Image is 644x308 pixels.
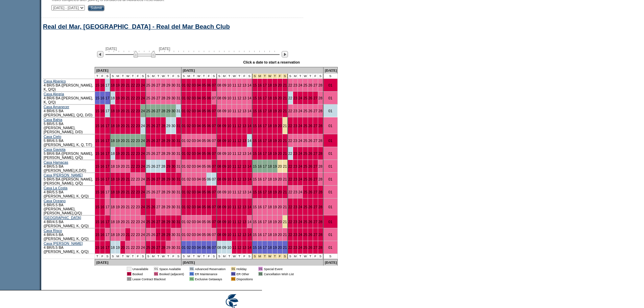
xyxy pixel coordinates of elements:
a: 06 [207,139,211,143]
a: 16 [100,139,104,143]
a: 01 [182,109,186,113]
a: 22 [288,124,292,128]
a: 07 [212,96,216,100]
a: Casa Alegria [44,92,64,96]
a: 26 [151,151,155,156]
a: 10 [227,124,231,128]
a: 18 [268,109,272,113]
a: 24 [298,151,302,156]
a: 16 [258,83,262,87]
a: 17 [263,109,267,113]
a: 24 [141,96,145,100]
a: 18 [111,83,115,87]
a: 21 [126,124,130,128]
a: 23 [293,83,297,87]
a: 20 [278,151,282,156]
a: 15 [253,124,257,128]
a: 01 [182,96,186,100]
a: 22 [131,83,135,87]
a: Casa Gaviota [44,147,66,151]
a: 26 [308,139,312,143]
a: 11 [232,109,236,113]
a: 31 [176,124,181,128]
a: 24 [141,124,145,128]
a: 01 [182,124,186,128]
a: 02 [187,109,191,113]
a: 22 [288,109,292,113]
a: 20 [121,124,125,128]
a: 21 [126,83,130,87]
a: 24 [141,83,145,87]
a: 19 [273,151,277,156]
a: 22 [131,151,135,156]
a: 28 [161,151,165,156]
a: 19 [116,96,120,100]
a: 28 [161,109,165,113]
a: 03 [192,96,196,100]
a: 01 [328,139,332,143]
a: 13 [242,151,246,156]
a: 06 [207,96,211,100]
a: Casa Cielo [44,135,61,139]
a: 01 [328,83,332,87]
a: 15 [253,83,257,87]
a: 16 [258,109,262,113]
a: 25 [146,139,150,143]
a: 19 [273,96,277,100]
a: 26 [151,139,155,143]
a: 15 [253,109,257,113]
a: 28 [318,109,323,113]
a: 29 [166,151,170,156]
a: 25 [303,139,307,143]
a: 22 [131,139,135,143]
a: 27 [313,151,317,156]
a: 21 [283,124,287,128]
a: 28 [318,139,323,143]
a: 13 [242,83,246,87]
a: 31 [176,96,181,100]
a: 14 [247,139,252,143]
a: 08 [217,96,221,100]
a: 22 [288,139,292,143]
a: 23 [136,109,140,113]
a: 06 [207,83,211,87]
a: 29 [166,83,170,87]
a: 24 [141,139,145,143]
a: 10 [227,83,231,87]
a: 12 [237,83,241,87]
a: 08 [217,139,221,143]
a: 04 [197,83,201,87]
a: 12 [237,109,241,113]
a: 12 [237,124,241,128]
a: 31 [176,139,181,143]
a: 18 [268,139,272,143]
a: 11 [232,151,236,156]
a: 23 [293,151,297,156]
a: 23 [136,124,140,128]
a: 14 [247,83,252,87]
a: 30 [171,96,175,100]
a: 26 [151,109,155,113]
a: 23 [136,139,140,143]
a: 01 [328,124,332,128]
a: 29 [166,139,170,143]
a: 14 [247,151,252,156]
a: 25 [303,83,307,87]
a: 17 [105,83,110,87]
a: 04 [197,96,201,100]
a: 19 [116,164,120,168]
a: 14 [247,96,252,100]
a: 20 [121,164,125,168]
a: 18 [268,124,272,128]
a: 02 [187,124,191,128]
a: 22 [131,109,135,113]
a: 13 [242,139,246,143]
a: 16 [258,96,262,100]
a: 11 [232,139,236,143]
a: 21 [126,139,130,143]
a: 27 [156,151,160,156]
a: 10 [227,151,231,156]
a: 08 [217,109,221,113]
a: 17 [263,139,267,143]
a: 19 [116,151,120,156]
